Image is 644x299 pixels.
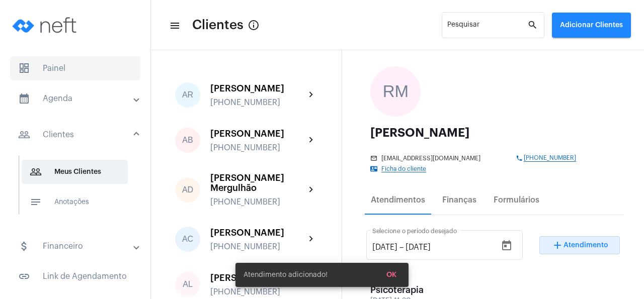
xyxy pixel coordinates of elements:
[175,82,200,108] div: AR
[386,271,396,278] span: OK
[381,166,426,172] span: Ficha do cliente
[8,5,84,45] img: logo-neft-novo-2.png
[30,166,42,178] mat-icon: sidenav icon
[210,287,305,296] div: [PHONE_NUMBER]
[378,266,405,284] button: OK
[22,160,128,184] span: Meus Clientes
[494,195,539,205] div: Formulários
[175,177,200,203] div: AD
[524,155,576,162] span: [PHONE_NUMBER]
[18,92,134,105] mat-panel-title: Agenda
[210,197,305,207] div: [PHONE_NUMBER]
[22,190,128,214] span: Anotações
[18,92,30,105] mat-icon: sidenav icon
[305,134,317,146] mat-icon: chevron_right
[560,22,623,29] span: Adicionar Clientes
[552,13,631,38] button: Adicionar Clientes
[210,129,305,139] div: [PERSON_NAME]
[210,242,305,251] div: [PHONE_NUMBER]
[10,56,140,80] span: Painel
[399,243,404,252] span: –
[563,242,608,249] span: Atendimento
[371,195,425,205] div: Atendimentos
[370,165,378,172] mat-icon: contact_mail
[6,86,150,111] mat-expansion-panel-header: sidenav iconAgenda
[447,23,527,31] input: Pesquisar
[372,243,397,252] input: Data de início
[6,119,150,151] mat-expansion-panel-header: sidenav iconClientes
[18,129,134,141] mat-panel-title: Clientes
[497,236,517,256] button: Open calendar
[370,155,378,162] mat-icon: mail_outline
[18,62,30,74] span: sidenav icon
[210,98,305,107] div: [PHONE_NUMBER]
[516,155,524,162] mat-icon: phone
[210,228,305,238] div: [PERSON_NAME]
[175,227,200,252] div: AC
[305,89,317,101] mat-icon: chevron_right
[248,19,260,31] mat-icon: Button that displays a tooltip when focused or hovered over
[244,270,328,280] span: Atendimento adicionado!
[527,19,539,31] mat-icon: search
[210,143,305,152] div: [PHONE_NUMBER]
[18,270,30,282] mat-icon: sidenav icon
[406,243,466,252] input: Data do fim
[244,15,264,35] button: Button that displays a tooltip when focused or hovered over
[305,233,317,245] mat-icon: chevron_right
[192,17,244,33] span: Clientes
[381,155,480,162] span: [EMAIL_ADDRESS][DOMAIN_NAME]
[370,127,616,139] div: [PERSON_NAME]
[370,285,471,295] div: Psicoterapia
[6,151,150,228] div: sidenav iconClientes
[175,272,200,297] div: AL
[18,240,30,252] mat-icon: sidenav icon
[169,20,179,32] mat-icon: sidenav icon
[442,195,476,205] div: Finanças
[370,66,421,117] div: RM
[210,173,305,193] div: [PERSON_NAME] Mergulhão
[30,196,42,208] mat-icon: sidenav icon
[18,129,30,141] mat-icon: sidenav icon
[175,128,200,153] div: AB
[10,264,140,288] span: Link de Agendamento
[539,236,620,254] button: Adicionar Atendimento
[18,240,134,252] mat-panel-title: Financeiro
[6,234,150,258] mat-expansion-panel-header: sidenav iconFinanceiro
[210,273,305,283] div: [PERSON_NAME]
[551,239,563,251] mat-icon: add
[210,83,305,93] div: [PERSON_NAME]
[305,184,317,196] mat-icon: chevron_right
